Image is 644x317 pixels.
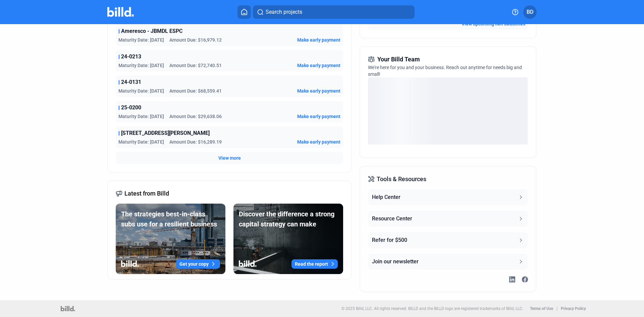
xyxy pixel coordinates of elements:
button: Join our newsletter [368,254,528,270]
span: [STREET_ADDRESS][PERSON_NAME] [121,129,210,137]
span: BD [527,8,533,16]
span: Amount Due: $29,638.06 [169,113,222,120]
span: Maturity Date: [DATE] [118,113,164,120]
span: Maturity Date: [DATE] [118,37,164,43]
span: 24-0213 [121,53,141,61]
span: We're here for you and your business. Reach out anytime for needs big and small! [368,65,522,77]
span: Amount Due: $16,979.12 [169,37,222,43]
div: Discover the difference a strong capital strategy can make [239,209,338,229]
button: Make early payment [297,113,340,120]
b: Terms of Use [530,306,553,311]
button: Refer for $500 [368,232,528,248]
div: The strategies best-in-class subs use for a resilient business [121,209,220,229]
div: Resource Center [372,215,412,223]
span: Maturity Date: [DATE] [118,62,164,69]
div: Help Center [372,193,400,201]
p: © 2025 Billd, LLC. All rights reserved. BILLD and the BILLD logo are registered trademarks of Bil... [341,306,523,311]
button: Resource Center [368,211,528,227]
span: Amount Due: $16,289.19 [169,139,222,145]
button: Make early payment [297,139,340,145]
img: Billd Company Logo [107,7,134,17]
div: Refer for $500 [372,236,407,244]
span: 24-0131 [121,78,141,86]
p: | [556,306,557,311]
span: 25-0200 [121,104,141,112]
span: Amount Due: $72,740.51 [169,62,222,69]
button: Get your copy [176,259,220,269]
span: Amount Due: $68,559.41 [169,88,222,94]
button: Make early payment [297,62,340,69]
button: View more [218,155,241,161]
div: Join our newsletter [372,258,419,266]
img: logo [61,306,75,311]
button: Read the report [291,259,338,269]
b: Privacy Policy [561,306,586,311]
span: Your Billd Team [377,55,420,64]
button: BD [523,5,537,19]
span: Search projects [266,8,302,16]
button: Make early payment [297,37,340,43]
button: Search projects [253,5,415,19]
span: Latest from Billd [124,189,169,198]
div: loading [368,77,528,145]
span: Maturity Date: [DATE] [118,88,164,94]
span: Maturity Date: [DATE] [118,139,164,145]
button: Make early payment [297,88,340,94]
span: Tools & Resources [377,174,426,184]
button: Help Center [368,189,528,205]
span: Ameresco - JBMDL ESPC [121,27,182,35]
